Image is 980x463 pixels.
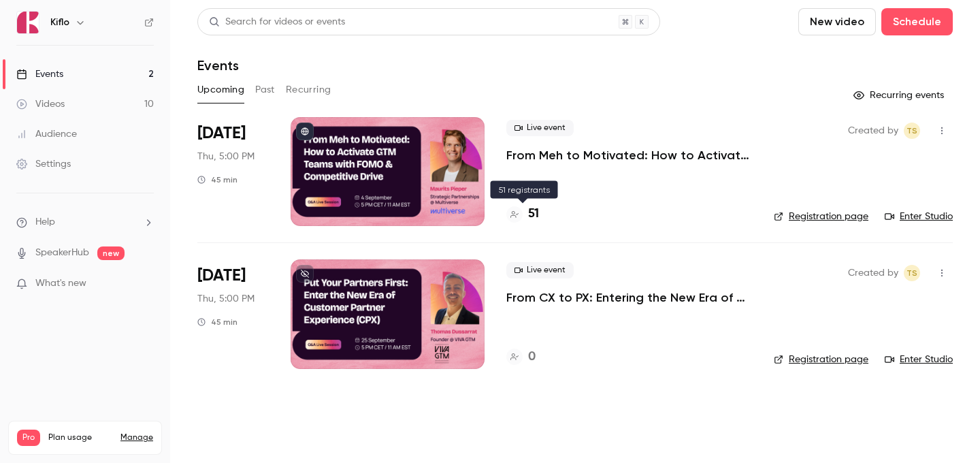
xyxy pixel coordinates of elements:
span: TS [906,265,917,281]
span: Live event [506,120,574,136]
a: 0 [506,348,536,366]
div: Videos [16,97,65,111]
iframe: Noticeable Trigger [137,278,154,290]
div: Audience [16,127,77,141]
button: Recurring [286,79,331,101]
a: Enter Studio [885,353,953,366]
a: Manage [120,432,153,443]
a: Registration page [774,210,868,223]
h1: Events [197,57,239,74]
div: Search for videos or events [209,15,345,29]
a: SpeakerHub [35,246,89,260]
span: Help [35,215,55,229]
span: [DATE] [197,123,246,144]
span: Live event [506,262,574,278]
a: From Meh to Motivated: How to Activate GTM Teams with FOMO & Competitive Drive [506,147,752,163]
a: 51 [506,205,539,223]
button: Recurring events [847,84,953,106]
img: Kiflo [17,12,39,33]
div: Events [16,67,63,81]
a: Enter Studio [885,210,953,223]
span: TS [906,123,917,139]
span: What's new [35,276,86,291]
button: Upcoming [197,79,244,101]
span: Tomica Stojanovikj [904,123,920,139]
div: Sep 4 Thu, 5:00 PM (Europe/Rome) [197,117,269,226]
h4: 51 [528,205,539,223]
a: Registration page [774,353,868,366]
span: Thu, 5:00 PM [197,150,255,163]
button: Past [255,79,275,101]
h4: 0 [528,348,536,366]
div: Settings [16,157,71,171]
span: Pro [17,430,40,446]
span: Created by [848,123,898,139]
a: From CX to PX: Entering the New Era of Partner Experience [506,289,752,306]
span: Tomica Stojanovikj [904,265,920,281]
span: [DATE] [197,265,246,287]
button: Schedule [881,8,953,35]
div: 45 min [197,317,238,328]
li: help-dropdown-opener [16,215,154,229]
h6: Kiflo [50,16,69,29]
span: new [97,246,125,260]
span: Created by [848,265,898,281]
span: Thu, 5:00 PM [197,292,255,306]
div: 45 min [197,174,238,185]
span: Plan usage [48,432,112,443]
button: New video [798,8,876,35]
div: Sep 25 Thu, 5:00 PM (Europe/Rome) [197,259,269,368]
